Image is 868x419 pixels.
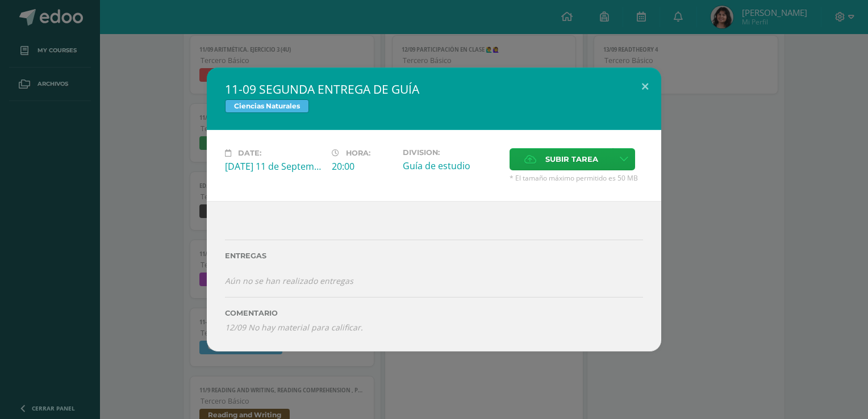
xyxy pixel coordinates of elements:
i: Aún no se han realizado entregas [225,275,353,286]
span: Subir tarea [545,149,598,170]
button: Close (Esc) [629,68,661,106]
h2: 11-09 SEGUNDA ENTREGA DE GUÍA [225,81,643,97]
span: Date: [238,149,261,157]
div: 20:00 [332,160,394,173]
span: * El tamaño máximo permitido es 50 MB [510,173,643,183]
i: 12/09 No hay material para calificar. [225,322,363,333]
span: Hora: [346,149,370,157]
label: Division: [403,148,500,157]
div: [DATE] 11 de September [225,160,323,173]
div: Guía de estudio [403,160,500,172]
span: Ciencias Naturales [225,99,309,113]
label: Comentario [225,309,643,317]
label: Entregas [225,252,643,260]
